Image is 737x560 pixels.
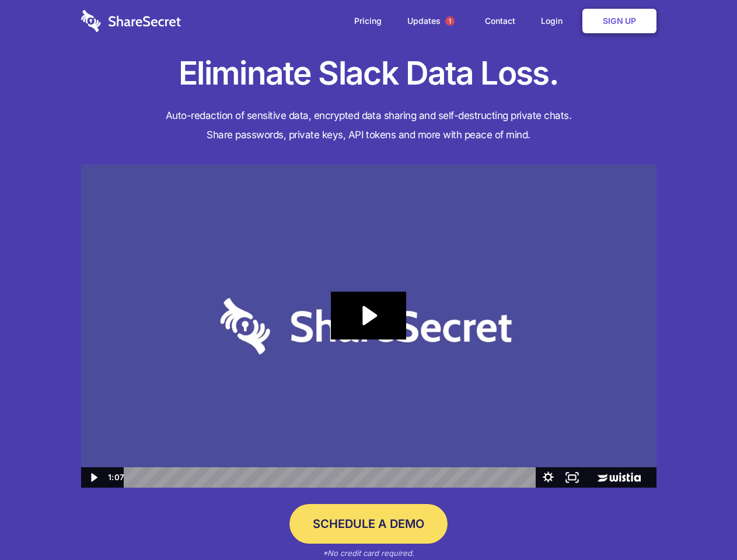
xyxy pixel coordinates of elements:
iframe: Drift Widget Chat Controller [679,502,723,546]
a: Contact [473,3,527,39]
button: Play Video [81,467,105,488]
a: Login [529,3,580,39]
img: logo-wordmark-white-trans-d4663122ce5f474addd5e946df7df03e33cb6a1c49d2221995e7729f52c070b2.svg [81,10,181,32]
img: Sharesecret [81,164,656,488]
h1: Eliminate Slack Data Loss. [81,52,656,94]
h4: Auto-redaction of sensitive data, encrypted data sharing and self-destructing private chats. Shar... [81,106,656,145]
a: Pricing [343,3,393,39]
